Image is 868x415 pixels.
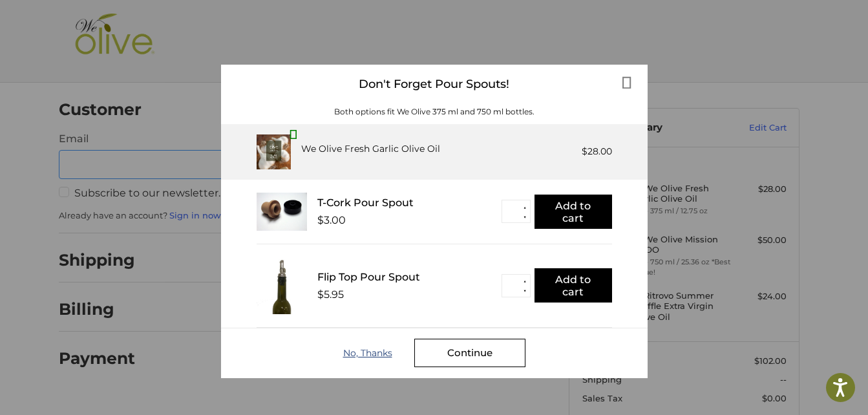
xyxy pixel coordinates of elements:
p: We're away right now. Please check back later! [18,19,146,30]
div: $5.95 [317,288,344,301]
button: Add to cart [535,195,612,229]
div: Flip Top Pour Spout [317,271,502,283]
div: We Olive Fresh Garlic Olive Oil [301,142,440,156]
div: $3.00 [317,214,346,226]
div: Both options fit We Olive 375 ml and 750 ml bottles. [221,106,648,118]
button: ▲ [520,202,530,212]
div: T-Cork Pour Spout [317,197,502,209]
button: Open LiveChat chat widget [149,17,164,32]
img: T_Cork__22625.1711686153.233.225.jpg [257,193,307,231]
button: Add to cart [535,268,612,303]
button: ▼ [520,286,530,296]
div: $28.00 [582,145,612,158]
div: Continue [414,339,525,367]
div: No, Thanks [343,348,414,358]
button: ▼ [520,212,530,222]
img: FTPS_bottle__43406.1705089544.233.225.jpg [257,257,307,314]
button: ▲ [520,277,530,286]
div: Don't Forget Pour Spouts! [221,65,648,104]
